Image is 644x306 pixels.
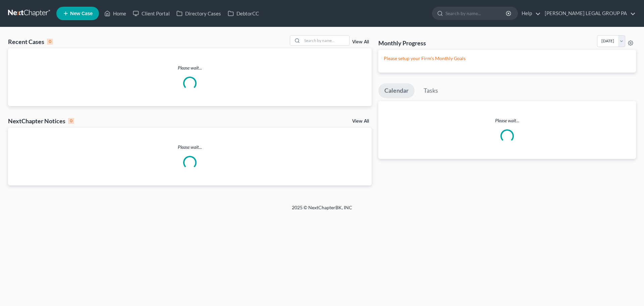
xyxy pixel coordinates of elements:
a: View All [352,119,369,124]
p: Please setup your Firm's Monthly Goals [384,55,631,62]
a: Home [101,7,129,19]
a: Help [518,7,541,19]
a: View All [352,40,369,44]
a: [PERSON_NAME] LEGAL GROUP PA [541,7,636,19]
h3: Monthly Progress [378,39,426,47]
a: Client Portal [129,7,173,19]
span: New Case [70,11,93,16]
p: Please wait... [8,144,372,150]
div: NextChapter Notices [8,117,74,125]
div: 0 [47,39,53,45]
p: Please wait... [378,117,636,124]
p: Please wait... [8,64,372,71]
a: Directory Cases [173,7,224,19]
input: Search by name... [302,36,349,45]
a: Calendar [378,83,415,98]
a: DebtorCC [224,7,262,19]
div: 0 [68,118,74,124]
div: Recent Cases [8,38,53,46]
input: Search by name... [445,7,507,19]
a: Tasks [418,83,444,98]
div: 2025 © NextChapterBK, INC [131,204,513,216]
